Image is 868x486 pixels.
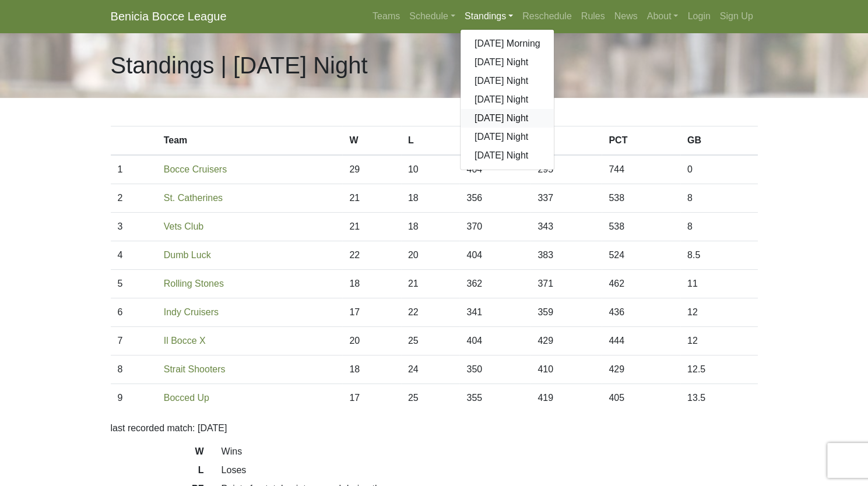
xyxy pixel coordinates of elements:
[461,34,554,53] a: [DATE] Morning
[459,355,530,384] td: 350
[342,355,401,384] td: 18
[401,184,460,213] td: 18
[213,463,767,477] dd: Loses
[111,384,157,413] td: 9
[602,270,680,298] td: 462
[164,279,224,288] a: Rolling Stones
[405,5,460,28] a: Schedule
[680,184,758,213] td: 8
[680,155,758,184] td: 0
[111,241,157,270] td: 4
[164,193,223,203] a: St. Catherines
[213,445,767,459] dd: Wins
[164,336,206,346] a: Il Bocce X
[602,126,680,156] th: PCT
[111,51,368,79] h1: Standings | [DATE] Night
[111,5,227,28] a: Benicia Bocce League
[401,355,460,384] td: 24
[461,128,554,146] a: [DATE] Night
[401,241,460,270] td: 20
[530,184,602,213] td: 337
[164,250,211,260] a: Dumb Luck
[642,5,683,28] a: About
[111,298,157,327] td: 6
[577,5,610,28] a: Rules
[401,298,460,327] td: 22
[680,327,758,355] td: 12
[342,327,401,355] td: 20
[530,298,602,327] td: 359
[342,126,401,156] th: W
[102,463,213,482] dt: L
[602,184,680,213] td: 538
[401,126,460,156] th: L
[342,270,401,298] td: 18
[342,155,401,184] td: 29
[459,270,530,298] td: 362
[164,221,203,231] a: Vets Club
[459,184,530,213] td: 356
[530,270,602,298] td: 371
[461,53,554,72] a: [DATE] Night
[111,213,157,241] td: 3
[459,155,530,184] td: 404
[715,5,758,28] a: Sign Up
[460,5,518,28] a: Standings
[459,298,530,327] td: 341
[157,126,343,156] th: Team
[602,155,680,184] td: 744
[530,241,602,270] td: 383
[342,184,401,213] td: 21
[401,327,460,355] td: 25
[164,307,219,317] a: Indy Cruisers
[680,213,758,241] td: 8
[342,213,401,241] td: 21
[602,327,680,355] td: 444
[111,327,157,355] td: 7
[461,72,554,90] a: [DATE] Night
[602,213,680,241] td: 538
[680,270,758,298] td: 11
[680,241,758,270] td: 8.5
[111,155,157,184] td: 1
[460,29,555,170] div: Standings
[680,126,758,156] th: GB
[530,355,602,384] td: 410
[401,384,460,413] td: 25
[111,270,157,298] td: 5
[602,298,680,327] td: 436
[368,5,405,28] a: Teams
[530,126,602,156] th: PA
[102,445,213,463] dt: W
[342,384,401,413] td: 17
[530,384,602,413] td: 419
[164,393,209,403] a: Bocced Up
[459,213,530,241] td: 370
[459,327,530,355] td: 404
[530,213,602,241] td: 343
[602,355,680,384] td: 429
[401,155,460,184] td: 10
[164,364,226,374] a: Strait Shooters
[530,327,602,355] td: 429
[401,270,460,298] td: 21
[602,384,680,413] td: 405
[680,355,758,384] td: 12.5
[401,213,460,241] td: 18
[602,241,680,270] td: 524
[518,5,577,28] a: Reschedule
[461,90,554,109] a: [DATE] Night
[111,355,157,384] td: 8
[530,155,602,184] td: 295
[683,5,715,28] a: Login
[459,384,530,413] td: 355
[461,146,554,165] a: [DATE] Night
[342,241,401,270] td: 22
[680,298,758,327] td: 12
[164,164,227,174] a: Bocce Cruisers
[610,5,642,28] a: News
[111,421,758,435] p: last recorded match: [DATE]
[680,384,758,413] td: 13.5
[342,298,401,327] td: 17
[459,241,530,270] td: 404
